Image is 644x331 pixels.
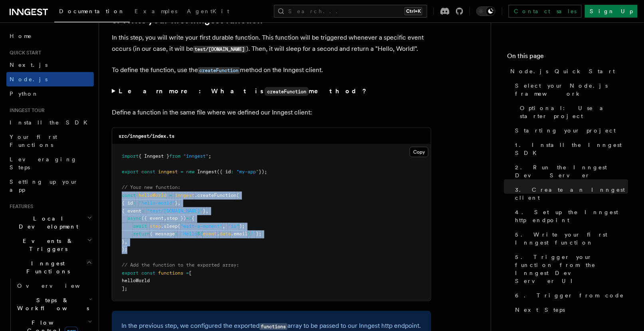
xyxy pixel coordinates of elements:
a: Node.js [6,72,94,86]
span: helloWorld [139,193,166,198]
span: => [186,216,192,221]
a: Starting your project [512,123,628,138]
span: [ [189,271,192,276]
span: Select your Node.js framework [515,82,628,98]
span: 6. Trigger from code [515,291,624,299]
span: Steps & Workflows [14,296,89,312]
span: : [175,231,178,237]
p: Define a function in the same file where we defined our Inngest client: [112,107,431,118]
a: Examples [130,2,182,22]
span: .sleep [161,224,178,229]
a: AgentKit [182,2,234,22]
span: Next.js [10,62,48,68]
span: // Add the function to the exported array: [122,263,239,268]
span: `Hello [180,231,197,237]
span: Next Steps [515,306,565,314]
span: 4. Set up the Inngest http endpoint [515,208,628,224]
span: ${ [197,231,203,237]
span: , [206,208,208,214]
span: 5. Trigger your function from the Inngest Dev Server UI [515,253,628,285]
span: , [178,200,180,206]
a: Setting up your app [6,175,94,197]
kbd: Ctrl+K [404,7,422,15]
p: To define the function, use the method on the Inngest client. [112,64,431,76]
span: async [127,216,141,221]
a: 2. Run the Inngest Dev Server [512,160,628,183]
span: ( [236,193,239,198]
span: functions [158,271,183,276]
a: Documentation [54,2,130,22]
span: { Inngest } [139,153,169,159]
a: Home [6,29,94,43]
span: await [133,224,147,229]
span: } [122,239,125,245]
span: Install the SDK [10,119,92,126]
span: inngest [158,169,178,175]
span: 3. Create an Inngest client [515,186,628,202]
a: 5. Write your first Inngest function [512,227,628,250]
span: "my-app" [236,169,259,175]
span: Documentation [59,8,125,14]
p: In this step, you will write your first durable function. This function will be triggered wheneve... [112,32,431,55]
span: // Your new function: [122,185,180,190]
span: : [133,200,136,206]
a: Optional: Use a starter project [517,101,628,123]
span: .createFunction [194,193,236,198]
span: Starting your project [515,126,616,134]
span: export [122,169,139,175]
button: Copy [410,147,428,157]
a: Leveraging Steps [6,152,94,175]
span: ]; [122,286,127,292]
span: Features [6,203,33,210]
span: { id [122,200,133,206]
code: functions [260,323,287,330]
span: new [186,169,194,175]
span: Leveraging Steps [10,156,77,171]
span: "1s" [228,224,239,229]
span: , [222,224,225,229]
span: : [231,169,234,175]
span: Inngest tour [6,107,45,114]
span: ); [239,224,245,229]
span: import [122,153,139,159]
span: Examples [135,8,177,14]
span: ; [208,153,211,159]
span: "hello-world" [139,200,175,206]
span: "test/[DOMAIN_NAME]" [147,208,203,214]
a: Node.js Quick Start [507,64,628,78]
strong: Learn more: What is method? [119,87,368,95]
button: Search...Ctrl+K [274,5,427,18]
button: Steps & Workflows [14,293,94,315]
span: = [186,271,189,276]
span: , [164,216,166,221]
span: inngest [175,193,194,198]
span: } [203,208,206,214]
button: Events & Triggers [6,234,94,256]
a: Python [6,86,94,101]
span: Python [10,90,39,97]
code: createFunction [198,67,240,74]
span: { message [150,231,175,237]
span: = [169,193,172,198]
span: export [122,271,139,276]
span: "wait-a-moment" [180,224,222,229]
span: ({ event [141,216,164,221]
a: createFunction [198,66,240,74]
a: Select your Node.js framework [512,78,628,101]
span: Node.js [10,76,48,82]
span: Home [10,32,32,40]
h4: On this page [507,51,628,64]
a: 6. Trigger from code [512,288,628,303]
span: data [220,231,231,237]
span: }; [256,231,262,237]
a: Next.js [6,58,94,72]
span: const [141,271,155,276]
span: helloWorld [122,278,150,284]
button: Inngest Functions [6,256,94,279]
span: } [248,231,250,237]
span: Overview [17,283,99,289]
span: const [141,169,155,175]
span: Node.js Quick Start [510,67,615,75]
span: Events & Triggers [6,237,87,253]
a: Sign Up [585,5,638,18]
